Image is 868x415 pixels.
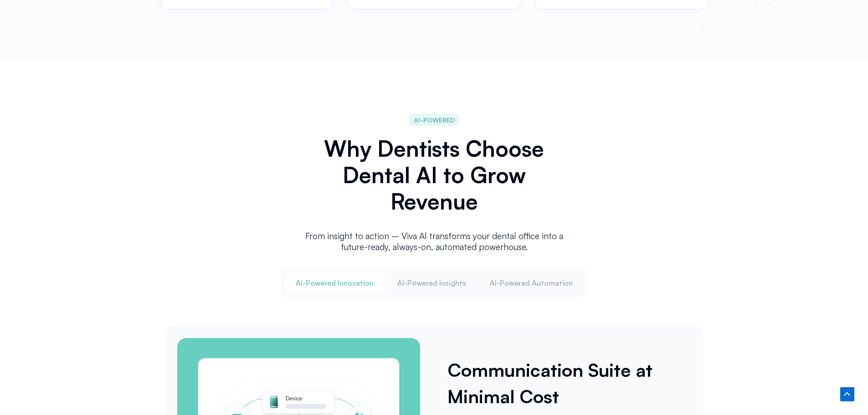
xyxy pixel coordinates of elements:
span: Al-Powered Automation [490,278,573,288]
span: Al-Powered Innovation [296,278,374,288]
span: Al-Powered Insights [397,278,466,288]
span: AI-POWERED [414,115,455,125]
h2: Why Dentists Choose Dental AI to Grow Revenue [302,135,566,215]
p: From insight to action – Viva Al transforms your dental office into a future-ready, always-on, au... [302,231,566,252]
h3: Communication Suite at Minimal Cost [447,357,687,410]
